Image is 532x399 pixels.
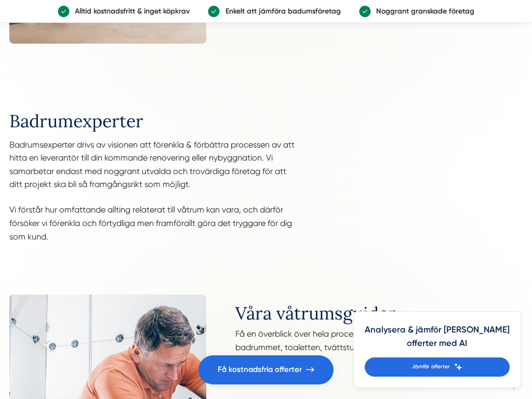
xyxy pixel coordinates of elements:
[322,99,523,212] iframe: Badrumsexperter
[365,323,510,357] h4: Analysera & jämför [PERSON_NAME] offerter med AI
[411,363,450,371] span: Jämför offerter
[365,357,510,377] a: Jämför offerter
[371,6,475,17] p: Noggrant granskade företag
[235,327,523,358] p: Få en överblick över hela processen. Våra guider täcker allt från badrummet, toaletten, tvättstug...
[9,201,300,247] p: Vi förstår hur omfattande allting relaterat till våtrum kan vara, och därför försöker vi förenkla...
[70,6,190,17] p: Alltid kostnadsfritt & inget köpkrav
[220,6,341,17] p: Enkelt att jämföra badumsföretag
[198,355,334,384] a: Få kostnadsfria offerter
[9,135,300,195] p: Badrumsexperter drivs av visionen att förenkla & förbättra processen av att hitta en leverantör t...
[218,364,302,376] span: Få kostnadsfria offerter
[9,99,300,135] h2: Badrumexperter
[235,305,523,327] h2: Våra våtrumsguider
